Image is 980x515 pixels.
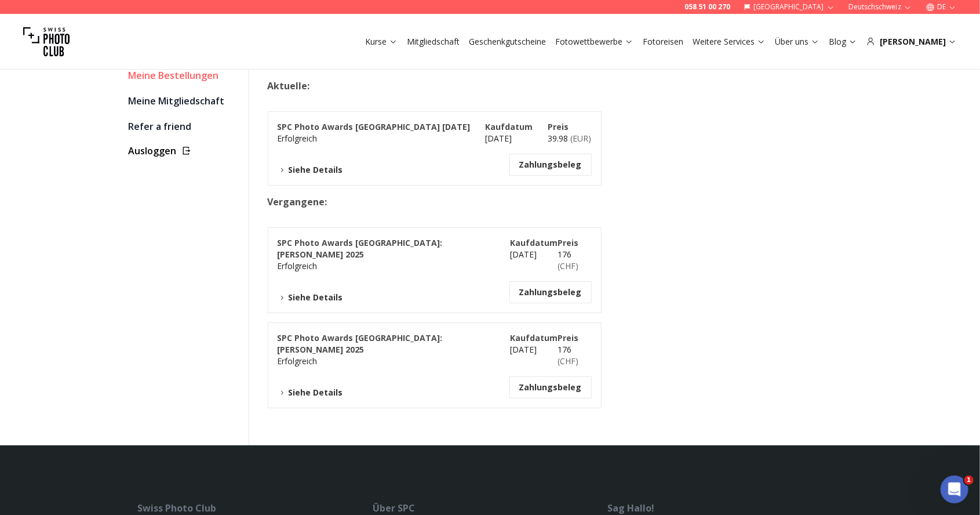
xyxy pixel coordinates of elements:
span: [DATE] [510,249,537,260]
span: Erfolgreich [278,133,318,144]
a: Refer a friend [129,118,239,135]
button: Über uns [770,34,824,50]
a: Mitgliedschaft [407,36,460,48]
button: Zahlungsbeleg [519,286,582,298]
button: Weitere Services [688,34,770,50]
span: 176 [558,249,578,271]
a: Über uns [775,36,819,48]
span: Kaufdatum [510,332,558,343]
span: ( CHF ) [558,356,578,367]
span: [DATE] [510,344,537,355]
span: 176 [558,344,578,367]
div: [PERSON_NAME] [866,36,957,48]
div: Meine Bestellungen [129,67,239,84]
button: Zahlungsbeleg [519,382,582,393]
a: Weitere Services [693,36,766,48]
span: Preis [558,237,578,248]
button: Blog [824,34,862,50]
button: Kurse [360,34,402,50]
span: Erfolgreich [278,260,318,271]
span: Kaufdatum [486,121,533,132]
button: Siehe Details [278,164,343,176]
a: Geschenkgutscheine [469,36,546,48]
div: Swiss Photo Club [138,501,373,515]
span: SPC Photo Awards [GEOGRAPHIC_DATA]: [PERSON_NAME] 2025 [278,237,443,260]
div: Sag Hallo! [607,501,842,515]
h2: Vergangene : [268,195,713,209]
a: Kurse [365,36,398,48]
span: Preis [558,332,578,343]
a: Fotowettbewerbe [555,36,633,48]
button: Mitgliedschaft [402,34,464,50]
button: Ausloggen [129,144,239,158]
button: Geschenkgutscheine [464,34,551,50]
button: Fotoreisen [638,34,688,50]
span: ( EUR ) [571,133,592,144]
span: Preis [548,121,569,132]
a: Blog [829,36,857,48]
button: Fotowettbewerbe [551,34,638,50]
div: Über SPC [373,501,607,515]
img: Swiss photo club [23,19,70,65]
h2: Aktuelle : [268,79,713,93]
a: Meine Mitgliedschaft [129,93,239,109]
span: 1 [964,476,974,485]
button: Siehe Details [278,292,343,303]
span: [DATE] [486,133,512,144]
span: Erfolgreich [278,356,318,367]
span: SPC Photo Awards [GEOGRAPHIC_DATA] [DATE] [278,121,471,132]
span: ( CHF ) [558,260,578,271]
a: Fotoreisen [643,36,683,48]
a: 058 51 00 270 [684,2,730,12]
iframe: Intercom live chat [941,476,968,503]
span: Kaufdatum [510,237,558,248]
button: Zahlungsbeleg [519,159,582,171]
button: Siehe Details [278,387,343,398]
span: 39.98 [548,133,592,144]
span: SPC Photo Awards [GEOGRAPHIC_DATA]: [PERSON_NAME] 2025 [278,332,443,355]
